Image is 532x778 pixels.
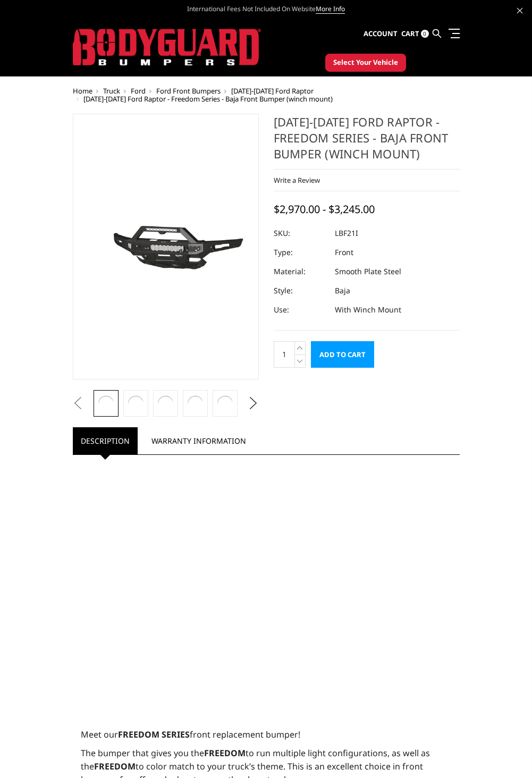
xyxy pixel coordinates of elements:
[316,4,345,14] a: More Info
[274,243,327,262] dt: Type:
[73,427,138,454] a: Description
[335,262,401,281] dd: Smooth Plate Steel
[333,57,398,68] span: Select Your Vehicle
[274,175,320,185] a: Write a Review
[364,20,398,48] a: Account
[97,393,115,413] img: 2021-2025 Ford Raptor - Freedom Series - Baja Front Bumper (winch mount)
[335,224,358,243] dd: LBF21I
[73,86,92,96] a: Home
[274,262,327,281] dt: Material:
[421,30,429,38] span: 0
[274,281,327,300] dt: Style:
[143,427,254,454] a: Warranty Information
[274,300,327,319] dt: Use:
[204,747,246,759] strong: FREEDOM
[364,29,398,38] span: Account
[94,760,136,772] strong: FREEDOM
[81,729,300,740] span: Meet our front replacement bumper!
[73,29,261,66] img: BODYGUARD BUMPERS
[231,86,314,96] a: [DATE]-[DATE] Ford Raptor
[335,281,350,300] dd: Baja
[70,395,86,411] button: Previous
[335,300,401,319] dd: With Winch Mount
[325,54,406,72] button: Select Your Vehicle
[311,341,374,368] input: Add to Cart
[335,243,353,262] dd: Front
[156,86,221,96] a: Ford Front Bumpers
[274,114,460,170] h1: [DATE]-[DATE] Ford Raptor - Freedom Series - Baja Front Bumper (winch mount)
[401,29,419,38] span: Cart
[216,393,234,413] img: 2021-2025 Ford Raptor - Freedom Series - Baja Front Bumper (winch mount)
[73,114,259,379] a: 2021-2025 Ford Raptor - Freedom Series - Baja Front Bumper (winch mount)
[156,393,174,413] img: 2021-2025 Ford Raptor - Freedom Series - Baja Front Bumper (winch mount)
[274,202,375,216] span: $2,970.00 - $3,245.00
[186,393,204,413] img: 2021-2025 Ford Raptor - Freedom Series - Baja Front Bumper (winch mount)
[131,86,146,96] a: Ford
[118,729,190,740] strong: FREEDOM SERIES
[76,205,256,289] img: 2021-2025 Ford Raptor - Freedom Series - Baja Front Bumper (winch mount)
[274,224,327,243] dt: SKU:
[245,395,261,411] button: Next
[103,86,120,96] a: Truck
[83,94,333,104] span: [DATE]-[DATE] Ford Raptor - Freedom Series - Baja Front Bumper (winch mount)
[126,393,145,413] img: 2021-2025 Ford Raptor - Freedom Series - Baja Front Bumper (winch mount)
[401,20,429,48] a: Cart 0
